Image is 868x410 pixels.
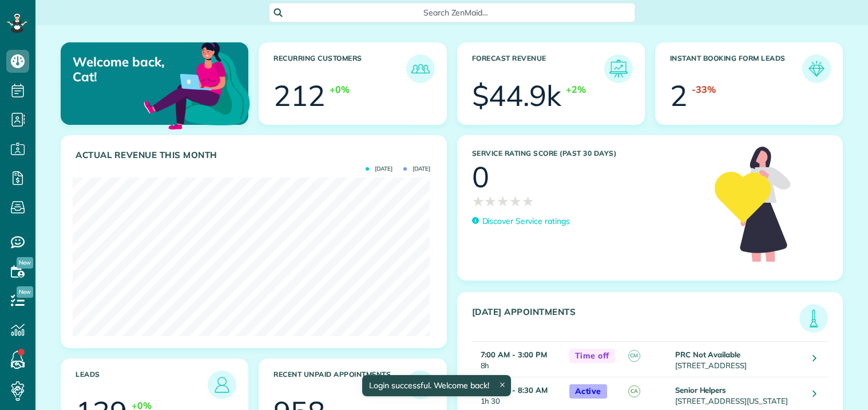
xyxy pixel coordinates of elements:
h3: [DATE] Appointments [472,307,800,333]
div: 212 [274,81,325,110]
span: CA [628,385,640,397]
p: Welcome back, Cat! [73,54,187,85]
img: icon_form_leads-04211a6a04a5b2264e4ee56bc0799ec3eb69b7e499cbb523a139df1d13a81ae0.png [805,57,828,80]
h3: Actual Revenue this month [76,150,435,160]
span: Active [569,384,607,399]
span: New [17,257,33,269]
p: Discover Service ratings [482,215,570,227]
strong: PRC Not Available [675,350,740,359]
span: ★ [522,191,534,211]
span: [DATE] [403,166,430,172]
strong: 7:00 AM - 8:30 AM [481,385,548,395]
div: Login successful. Welcome back! [362,375,511,396]
td: 8h [472,342,564,377]
img: dashboard_welcome-42a62b7d889689a78055ac9021e634bf52bae3f8056760290aed330b23ab8690.png [141,29,252,140]
strong: Senior Helpers [675,385,726,395]
h3: Recent unpaid appointments [274,370,406,399]
h3: Service Rating score (past 30 days) [472,149,704,157]
h3: Instant Booking Form Leads [670,54,802,83]
img: icon_todays_appointments-901f7ab196bb0bea1936b74009e4eb5ffbc2d2711fa7634e0d609ed5ef32b18b.png [802,307,825,330]
img: icon_forecast_revenue-8c13a41c7ed35a8dcfafea3cbb826a0462acb37728057bba2d056411b612bbbe.png [607,57,630,80]
span: ★ [497,191,509,211]
span: CM [628,350,640,362]
img: icon_unpaid_appointments-47b8ce3997adf2238b356f14209ab4cced10bd1f174958f3ca8f1d0dd7fffeee.png [409,373,432,396]
span: ★ [484,191,497,211]
img: icon_leads-1bed01f49abd5b7fead27621c3d59655bb73ed531f8eeb49469d10e621d6b896.png [211,373,233,396]
div: +2% [566,83,586,96]
span: New [17,286,33,298]
div: 2 [670,81,687,110]
h3: Leads [76,370,208,399]
strong: 7:00 AM - 3:00 PM [481,350,547,359]
td: [STREET_ADDRESS] [672,342,804,377]
span: ★ [472,191,485,211]
span: ★ [509,191,522,211]
div: -33% [692,83,716,96]
a: Discover Service ratings [472,215,570,227]
div: 0 [472,163,489,191]
div: +0% [330,83,350,96]
span: Time off [569,349,615,363]
div: $44.9k [472,81,562,110]
span: [DATE] [366,166,393,172]
h3: Forecast Revenue [472,54,604,83]
img: icon_recurring_customers-cf858462ba22bcd05b5a5880d41d6543d210077de5bb9ebc9590e49fd87d84ed.png [409,57,432,80]
h3: Recurring Customers [274,54,406,83]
